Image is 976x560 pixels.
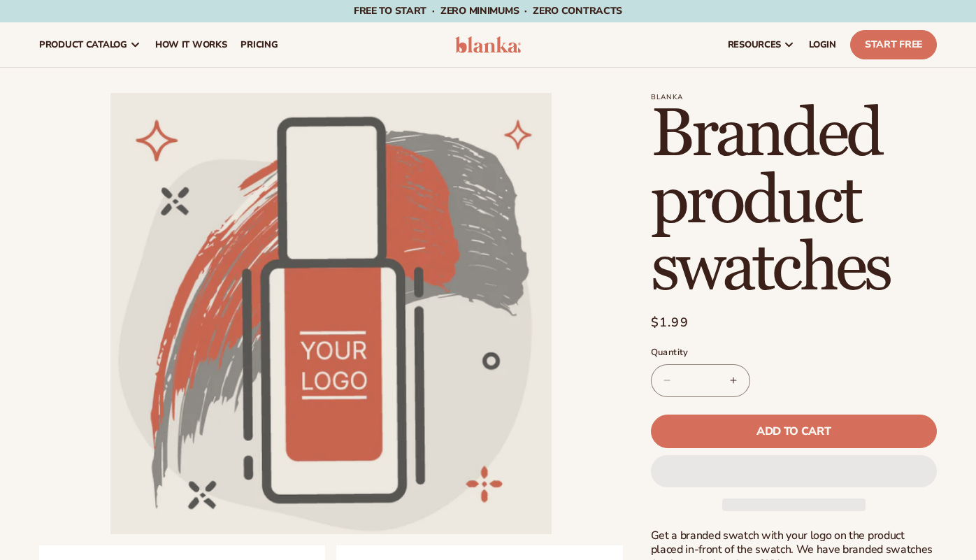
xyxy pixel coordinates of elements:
a: Start Free [850,30,937,59]
span: product catalog [39,39,127,50]
img: logo [455,36,521,53]
span: $1.99 [651,313,689,332]
span: How It Works [155,39,227,50]
a: product catalog [32,22,148,67]
p: Blanka [651,93,937,101]
label: Quantity [651,346,937,360]
a: resources [721,22,802,67]
a: LOGIN [802,22,843,67]
span: resources [728,39,781,50]
span: pricing [241,39,278,50]
a: pricing [234,22,285,67]
button: Add to cart [651,415,937,448]
a: How It Works [148,22,234,67]
span: LOGIN [809,39,836,50]
h1: Branded product swatches [651,101,937,303]
span: Free to start · ZERO minimums · ZERO contracts [354,4,622,17]
span: Add to cart [756,426,831,437]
